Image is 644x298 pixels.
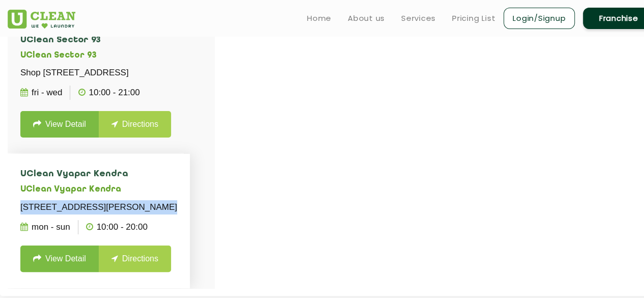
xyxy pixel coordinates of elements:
[8,10,75,29] img: UClean Laundry and Dry Cleaning
[20,111,99,138] a: View Detail
[99,246,171,272] a: Directions
[452,12,495,24] a: Pricing List
[307,12,331,24] a: Home
[348,12,385,24] a: About us
[401,12,436,24] a: Services
[99,111,171,138] a: Directions
[20,200,177,214] p: [STREET_ADDRESS][PERSON_NAME]
[20,66,171,80] p: Shop [STREET_ADDRESS]
[86,220,148,234] p: 10:00 - 20:00
[20,185,177,195] h5: UClean Vyapar Kendra
[20,86,62,100] p: Fri - Wed
[20,169,177,179] h4: UClean Vyapar Kendra
[20,246,99,272] a: View Detail
[503,8,575,29] a: Login/Signup
[20,220,70,234] p: Mon - Sun
[78,86,139,100] p: 10:00 - 21:00
[20,51,171,61] h5: UClean Sector 93
[20,35,171,45] h4: UClean Sector 93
